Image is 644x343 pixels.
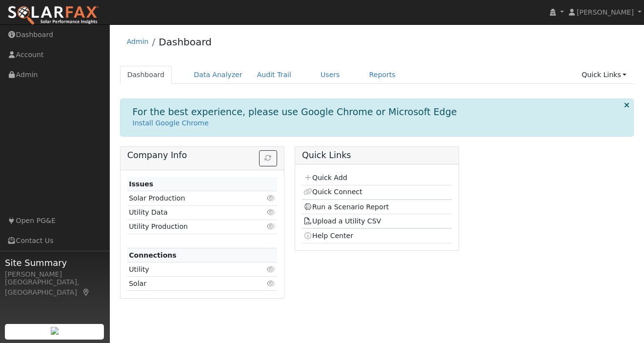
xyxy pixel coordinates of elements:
img: retrieve [51,327,59,335]
a: Users [313,66,347,84]
a: Data Analyzer [186,66,250,84]
a: Reports [362,66,403,84]
a: Run a Scenario Report [303,203,389,211]
div: [PERSON_NAME] [5,269,104,280]
a: Audit Trail [250,66,299,84]
a: Help Center [303,232,353,240]
a: Install Google Chrome [133,119,209,127]
a: Dashboard [120,66,172,84]
td: Utility Production [127,220,253,234]
i: Click to view [267,266,276,273]
a: Quick Connect [303,188,362,196]
a: Dashboard [159,36,212,48]
td: Solar [127,277,253,291]
i: Click to view [267,280,276,287]
a: Upload a Utility CSV [303,217,381,225]
strong: Issues [129,180,153,188]
div: [GEOGRAPHIC_DATA], [GEOGRAPHIC_DATA] [5,277,104,298]
a: Map [82,288,91,296]
span: Site Summary [5,256,104,269]
a: Quick Add [303,174,347,182]
i: Click to view [267,209,276,216]
td: Utility Data [127,205,253,220]
h5: Company Info [127,150,277,161]
td: Utility [127,262,253,277]
a: Quick Links [574,66,634,84]
h5: Quick Links [302,150,452,161]
img: SolarFax [7,5,99,26]
i: Click to view [267,195,276,202]
td: Solar Production [127,191,253,205]
h1: For the best experience, please use Google Chrome or Microsoft Edge [133,106,457,118]
span: [PERSON_NAME] [577,8,634,16]
i: Click to view [267,223,276,230]
strong: Connections [129,251,177,259]
a: Admin [127,38,149,45]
